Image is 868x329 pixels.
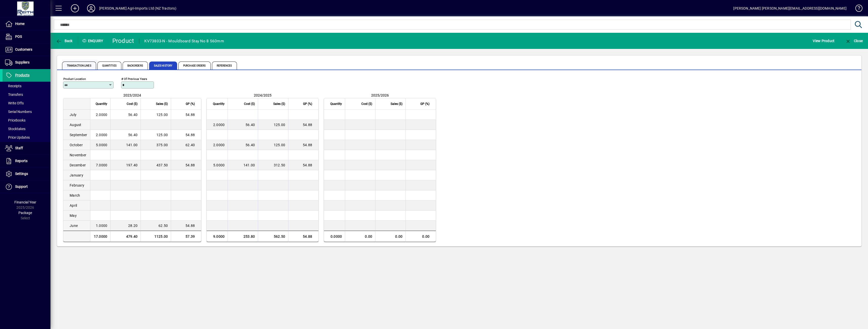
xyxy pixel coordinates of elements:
[15,185,28,189] span: Support
[156,113,168,117] span: 125.00
[213,143,225,147] span: 2.0000
[345,231,375,242] td: 0.00
[15,35,22,39] span: POS
[96,101,107,107] span: Quantity
[274,143,285,147] span: 125.00
[126,143,138,147] span: 141.00
[50,36,78,45] app-page-header-button: Back
[3,31,50,43] a: POS
[213,163,225,167] span: 5.0000
[330,101,342,107] span: Quantity
[185,163,195,167] span: 54.88
[3,133,50,142] a: Price Updates
[63,130,90,140] td: September
[15,159,28,163] span: Reports
[303,143,312,147] span: 54.88
[96,113,107,117] span: 2.0000
[123,62,148,70] span: Backorders
[63,180,90,190] td: February
[63,77,86,81] mat-label: Product Location
[141,231,171,242] td: 1125.00
[178,62,211,70] span: Purchase Orders
[3,56,50,69] a: Suppliers
[15,47,32,51] span: Customers
[185,133,195,137] span: 54.88
[96,133,107,137] span: 2.0000
[228,231,258,242] td: 253.80
[243,163,255,167] span: 141.00
[18,211,32,215] span: Package
[127,101,138,107] span: Cost ($)
[156,163,168,167] span: 437.50
[63,221,90,231] td: June
[5,101,24,105] span: Write Offs
[254,93,272,97] span: 2024/2025
[63,211,90,221] td: May
[274,163,285,167] span: 312.50
[185,113,195,117] span: 54.88
[375,231,405,242] td: 0.00
[391,101,402,107] span: Sales ($)
[90,231,110,242] td: 17.0000
[55,36,74,45] button: Back
[128,113,138,117] span: 56.40
[123,93,141,97] span: 2023/2024
[99,4,176,12] div: [PERSON_NAME] Agri-Imports Ltd (NZ Tractors)
[361,101,372,107] span: Cost ($)
[274,123,285,127] span: 125.00
[246,123,255,127] span: 56.40
[405,231,436,242] td: 0.00
[126,163,138,167] span: 197.40
[813,37,834,45] span: View Product
[5,84,21,88] span: Receipts
[5,127,25,131] span: Stocktakes
[3,107,50,116] a: Serial Numbers
[97,62,121,70] span: Quantities
[5,118,25,122] span: Pricebooks
[844,36,864,45] button: Close
[371,93,389,97] span: 2025/2026
[5,110,32,114] span: Serial Numbers
[128,133,138,137] span: 56.40
[3,43,50,56] a: Customers
[149,62,177,70] span: Sales History
[303,163,312,167] span: 54.88
[3,82,50,90] a: Receipts
[171,231,201,242] td: 57.39
[3,155,50,167] a: Reports
[5,93,23,97] span: Transfers
[845,39,863,43] span: Close
[258,231,288,242] td: 562.50
[15,172,28,176] span: Settings
[63,140,90,150] td: October
[3,142,50,155] a: Staff
[158,224,168,228] span: 62.50
[420,101,429,107] span: GP (%)
[185,224,195,228] span: 54.88
[63,150,90,160] td: November
[121,77,147,81] mat-label: # of previous years
[185,143,195,147] span: 62.40
[186,101,195,107] span: GP (%)
[15,60,30,64] span: Suppliers
[3,125,50,133] a: Stocktakes
[212,62,237,70] span: References
[288,231,318,242] td: 54.88
[3,90,50,99] a: Transfers
[733,4,847,12] div: [PERSON_NAME] [PERSON_NAME][EMAIL_ADDRESS][DOMAIN_NAME]
[3,168,50,180] a: Settings
[83,4,99,13] button: Profile
[156,133,168,137] span: 125.00
[15,73,30,77] span: Products
[246,143,255,147] span: 56.40
[273,101,285,107] span: Sales ($)
[63,110,90,120] td: July
[63,160,90,170] td: December
[213,123,225,127] span: 2.0000
[303,123,312,127] span: 54.88
[63,190,90,200] td: March
[62,62,96,70] span: Transaction Lines
[63,200,90,211] td: April
[244,101,255,107] span: Cost ($)
[112,37,134,45] div: Product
